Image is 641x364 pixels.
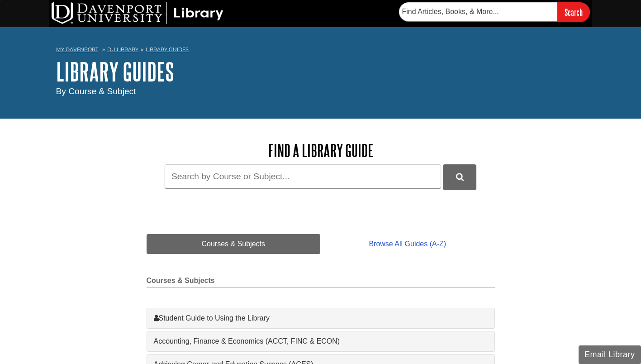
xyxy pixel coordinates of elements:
[56,43,585,58] nav: breadcrumb
[146,46,189,53] a: Library Guides
[52,2,223,24] img: DU Library
[56,85,585,98] div: By Course & Subject
[154,336,488,347] a: Accounting, Finance & Economics (ACCT, FINC & ECON)
[147,141,495,160] h2: Find a Library Guide
[456,173,464,181] i: Search Library Guides
[579,345,641,364] button: Email Library
[557,2,590,22] input: Search
[147,277,495,287] h2: Courses & Subjects
[399,2,590,22] form: Searches DU Library's articles, books, and more
[107,46,138,53] a: DU Library
[56,46,98,53] a: My Davenport
[147,234,321,254] a: Courses & Subjects
[165,164,441,188] input: Search by Course or Subject...
[320,234,494,254] a: Browse All Guides (A-Z)
[154,313,488,324] a: Student Guide to Using the Library
[399,2,557,21] input: Find Articles, Books, & More...
[56,58,585,85] h1: Library Guides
